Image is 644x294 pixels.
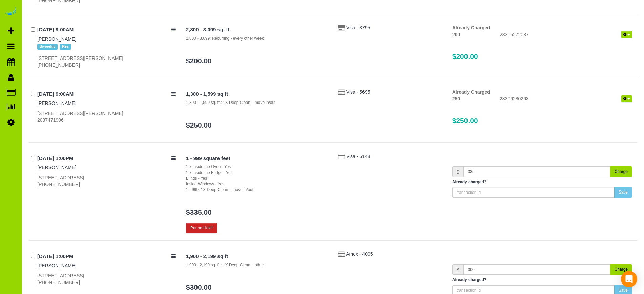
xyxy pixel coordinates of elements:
strong: Already Charged [452,89,490,95]
a: Visa - 3795 [346,25,370,30]
h4: [DATE] 1:00PM [37,254,176,259]
div: [STREET_ADDRESS][PERSON_NAME] 2037471906 [37,110,176,123]
a: $300.00 [186,283,212,291]
h4: [DATE] 1:00PM [37,156,176,161]
a: $200.00 [186,57,212,65]
h5: Already charged? [452,180,632,184]
div: Tags [37,42,176,51]
a: Amex - 4005 [346,251,373,257]
a: [PERSON_NAME] [37,36,76,42]
span: Res [60,44,71,49]
div: [STREET_ADDRESS][PERSON_NAME] [PHONE_NUMBER] [37,55,176,68]
h4: 2,800 - 3,099 sq. ft. [186,27,328,33]
a: Visa - 5695 [346,89,370,95]
button: Put on Hold! [186,223,217,233]
span: $200.00 [452,52,478,60]
div: 28306280263 [495,95,637,104]
span: $ [452,166,463,177]
button: Charge [610,166,632,177]
input: transaction id [452,187,615,198]
a: [PERSON_NAME] [37,263,76,268]
h5: Already charged? [452,278,632,282]
span: $ [452,264,463,275]
a: $250.00 [186,121,212,129]
span: Biweekly [37,44,58,49]
strong: Already Charged [452,25,490,30]
div: 1 x Inside the Fridge - Yes [186,170,328,176]
a: [PERSON_NAME] [37,100,76,106]
div: Blinds - Yes [186,176,328,181]
div: Open Intercom Messenger [621,271,637,287]
strong: 250 [452,96,460,101]
a: [PERSON_NAME] [37,165,76,170]
div: [STREET_ADDRESS] [PHONE_NUMBER] [37,272,176,286]
div: 28306272087 [495,31,637,39]
button: Charge [610,264,632,275]
div: 1,300 - 1,599 sq. ft.: 1X Deep Clean – move in/out [186,100,328,106]
strong: 200 [452,32,460,37]
div: 1 x Inside the Oven - Yes [186,164,328,170]
h4: [DATE] 9:00AM [37,27,176,33]
div: 1 - 999: 1X Deep Clean – move in/out [186,187,328,193]
div: [STREET_ADDRESS] [PHONE_NUMBER] [37,174,176,188]
a: $335.00 [186,208,212,216]
h4: 1,300 - 1,599 sq ft [186,91,328,97]
a: Visa - 6148 [346,154,370,159]
h4: [DATE] 9:00AM [37,91,176,97]
div: Inside Windows - Yes [186,181,328,187]
span: $250.00 [452,117,478,125]
h4: 1,900 - 2,199 sq ft [186,254,328,259]
div: 1,900 - 2,199 sq. ft.: 1X Deep Clean – other [186,262,328,268]
h4: 1 - 999 square feet [186,156,328,161]
div: 2,800 - 3,099: Recurring - every other week [186,36,328,41]
img: Automaid Logo [4,7,18,16]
